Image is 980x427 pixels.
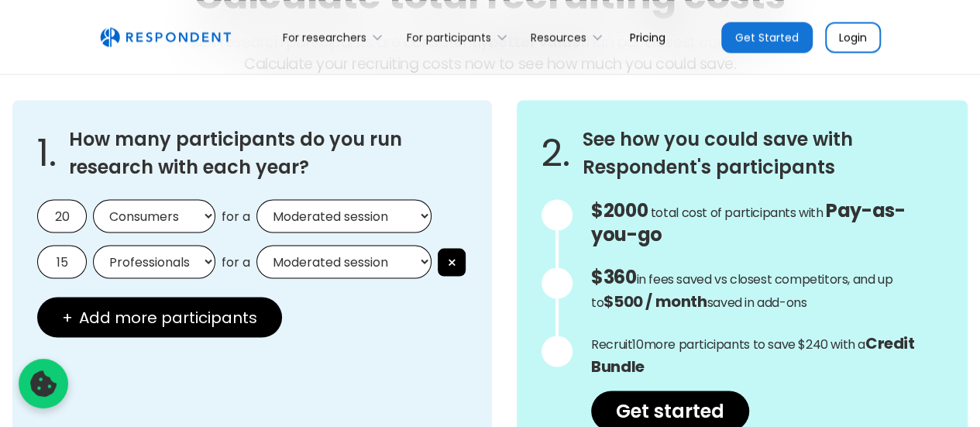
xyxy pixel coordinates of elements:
span: Add more participants [79,309,257,325]
span: for a [222,208,250,224]
div: For participants [407,29,491,45]
div: For researchers [274,19,397,55]
a: Get Started [721,22,813,53]
div: For participants [397,19,521,55]
p: Recruit more participants to save $240 with a [591,332,943,378]
span: total cost of participants with [651,203,824,221]
span: + [62,309,73,325]
span: 1. [37,145,57,160]
span: 10 [632,335,643,353]
h3: How many participants do you run research with each year? [69,125,467,181]
span: for a [222,254,250,270]
button: × [438,248,466,276]
button: + Add more participants [37,297,282,337]
p: in fees saved vs closest competitors, and up to saved in add-ons [591,266,943,313]
span: 2. [542,145,570,160]
h3: See how you could save with Respondent's participants [583,125,943,181]
a: Pricing [617,19,678,55]
div: Resources [522,19,617,55]
a: Login [825,22,881,53]
strong: $500 / month [603,290,707,312]
img: Untitled UI logotext [100,27,231,47]
span: $2000 [591,197,648,222]
a: home [100,27,231,47]
div: Resources [531,29,586,45]
span: $360 [591,263,636,289]
span: Pay-as-you-go [591,197,905,246]
div: For researchers [283,29,366,45]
